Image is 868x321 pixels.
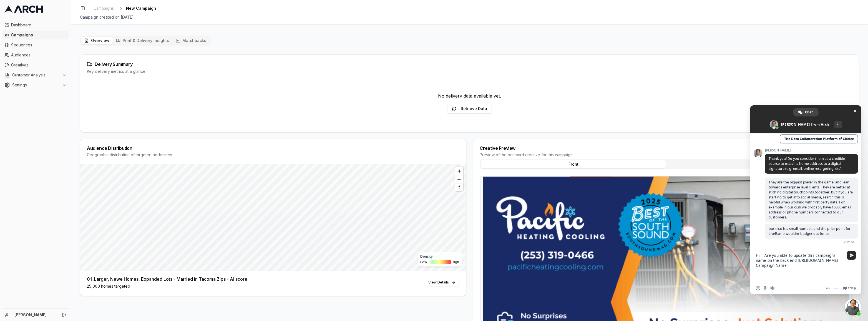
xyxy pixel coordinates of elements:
[847,240,854,244] span: Read
[780,135,858,143] a: The Data Collaboration Platform of Choice
[11,22,66,28] span: Dashboard
[793,108,819,116] a: Chat
[2,41,69,49] a: Sequences
[94,6,114,11] span: Campaigns
[765,148,858,152] span: [PERSON_NAME]
[455,175,463,183] button: Zoom out
[2,31,69,39] a: Campaigns
[770,286,775,290] span: Audio message
[12,82,60,88] span: Settings
[454,184,464,191] span: Reset bearing to north
[80,14,859,20] div: Campaign created on [DATE]
[480,152,852,158] div: Preview of the postcard creative for this campaign
[826,286,856,290] a: We run onCrisp
[847,251,856,260] span: Send
[11,32,66,38] span: Campaigns
[756,248,845,282] textarea: Compose your message...
[11,52,66,58] span: Audiences
[763,286,768,290] span: Send a file
[769,226,851,236] span: but that is a small number, and the price point for LiveRamp wouldnt budget out for us
[11,62,66,68] span: Creatives
[826,286,841,290] span: We run on
[60,311,68,319] button: Log out
[769,156,845,171] span: Thank you! Do you consider them as a credible source to match a home address to a digital signatu...
[455,183,463,191] button: Reset bearing to north
[438,93,501,99] div: No delivery data available yet.
[12,72,60,78] span: Customer Analysis
[480,146,852,150] div: Creative Preview
[14,312,56,318] a: [PERSON_NAME]
[805,108,813,116] span: Chat
[126,6,156,11] span: New Campaign
[87,69,852,74] div: Key delivery metrics at a glance
[87,276,247,282] div: 01_Larger, Newe Homes, Expanded Lots - Married in Tacoma Zips - AI score
[81,37,113,44] button: Overview
[481,160,666,168] button: Front
[87,146,459,150] div: Audience Distribution
[769,180,853,220] span: They are the biggest player in the game, and lean towards enterprise level clients. They are bett...
[2,81,69,89] button: Settings
[421,254,459,259] div: Density
[2,61,69,69] a: Creatives
[666,160,851,168] button: Back
[91,4,116,12] a: Campaigns
[447,104,492,114] button: Retrieve Data
[425,278,459,287] a: View Details
[2,51,69,59] a: Audiences
[87,61,852,67] div: Delivery Summary
[848,286,856,290] span: Crisp
[852,108,858,114] span: Close chat
[87,283,247,289] div: 25,000 homes targeted
[11,42,66,48] span: Sequences
[421,260,427,264] span: Low
[845,299,861,315] a: Close chat
[80,164,465,271] canvas: Map
[172,37,210,44] button: Matchbacks
[2,71,69,79] button: Customer Analysis
[455,167,463,175] button: Zoom in
[87,152,459,158] div: Geographic distribution of targeted addresses
[756,286,760,290] span: Insert an emoji
[113,37,172,44] button: Print & Delivery Insights
[91,4,156,12] nav: breadcrumb
[452,260,459,264] span: High
[2,21,69,29] a: Dashboard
